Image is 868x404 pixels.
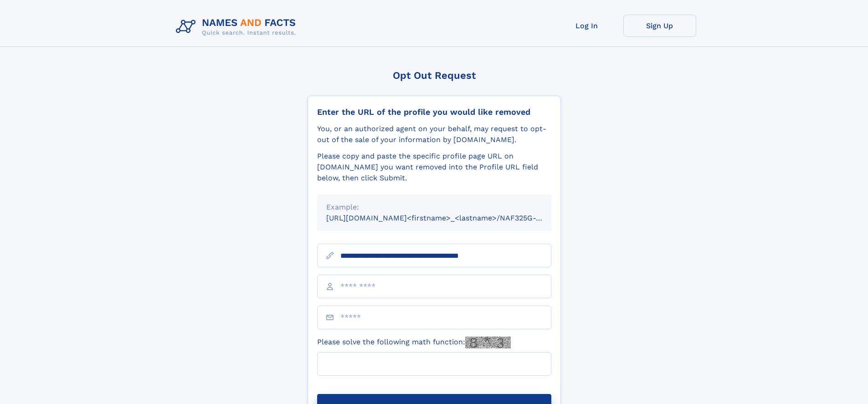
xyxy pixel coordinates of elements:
label: Please solve the following math function: [317,337,511,348]
a: Sign Up [623,15,696,37]
small: [URL][DOMAIN_NAME]<firstname>_<lastname>/NAF325G-xxxxxxxx [326,214,569,222]
div: Example: [326,202,542,213]
a: Log In [550,15,623,37]
div: Opt Out Request [308,70,561,81]
div: You, or an authorized agent on your behalf, may request to opt-out of the sale of your informatio... [317,123,551,145]
div: Please copy and paste the specific profile page URL on [DOMAIN_NAME] you want removed into the Pr... [317,151,551,184]
img: Logo Names and Facts [172,15,303,39]
div: Enter the URL of the profile you would like removed [317,107,551,117]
